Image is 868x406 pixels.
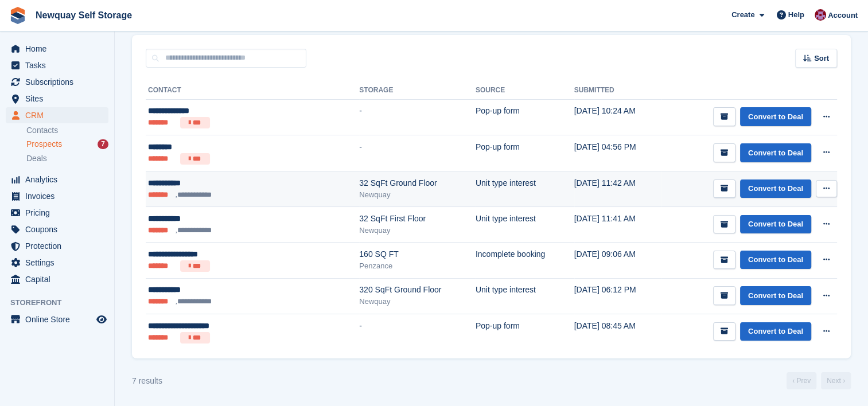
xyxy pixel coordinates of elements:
a: Convert to Deal [740,251,811,270]
td: [DATE] 10:24 AM [574,99,662,135]
td: [DATE] 08:45 AM [574,314,662,349]
div: Newquay [359,225,476,236]
a: menu [6,255,108,271]
a: menu [6,91,108,107]
span: Sort [814,53,829,64]
a: Preview store [95,313,108,326]
div: 160 SQ FT [359,248,476,260]
span: Online Store [25,311,94,327]
a: menu [6,238,108,254]
a: menu [6,311,108,327]
img: stora-icon-8386f47178a22dfd0bd8f6a31ec36ba5ce8667c1dd55bd0f319d3a0aa187defe.svg [9,7,26,24]
span: Home [25,41,94,57]
span: CRM [25,107,94,123]
span: Deals [26,153,47,164]
span: Subscriptions [25,74,94,90]
a: Convert to Deal [740,215,811,234]
span: Help [788,9,804,21]
th: Submitted [574,81,662,100]
span: Pricing [25,205,94,221]
a: menu [6,171,108,188]
span: Sites [25,91,94,107]
td: [DATE] 06:12 PM [574,278,662,314]
th: Contact [146,81,359,100]
div: 320 SqFt Ground Floor [359,284,476,296]
td: [DATE] 11:41 AM [574,206,662,242]
th: Storage [359,81,476,100]
td: Unit type interest [476,171,574,206]
a: menu [6,188,108,204]
a: Contacts [26,125,108,136]
a: Convert to Deal [740,322,811,341]
img: Paul Upson [815,9,826,21]
a: menu [6,271,108,287]
div: Penzance [359,260,476,272]
a: Convert to Deal [740,143,811,162]
a: menu [6,74,108,90]
a: Prospects 7 [26,138,108,150]
span: Tasks [25,57,94,73]
td: Unit type interest [476,206,574,242]
a: Deals [26,153,108,165]
span: Invoices [25,188,94,204]
div: Newquay [359,296,476,307]
td: [DATE] 09:06 AM [574,243,662,279]
td: Pop-up form [476,314,574,349]
a: menu [6,57,108,73]
a: Previous [787,372,816,389]
span: Account [828,10,858,21]
span: Coupons [25,221,94,237]
td: Pop-up form [476,135,574,171]
div: 7 [98,139,108,149]
span: Prospects [26,139,62,150]
a: Convert to Deal [740,286,811,305]
span: Protection [25,238,94,254]
div: 7 results [132,375,162,387]
th: Source [476,81,574,100]
a: Newquay Self Storage [31,6,137,25]
div: 32 SqFt Ground Floor [359,177,476,189]
td: [DATE] 04:56 PM [574,135,662,171]
span: Capital [25,271,94,287]
td: [DATE] 11:42 AM [574,171,662,206]
a: Convert to Deal [740,179,811,198]
div: Newquay [359,189,476,201]
a: menu [6,107,108,123]
td: - [359,99,476,135]
a: Convert to Deal [740,107,811,126]
span: Settings [25,255,94,271]
td: - [359,135,476,171]
td: Pop-up form [476,99,574,135]
a: menu [6,41,108,57]
td: - [359,314,476,349]
span: Analytics [25,171,94,188]
nav: Page [784,372,853,389]
span: Create [731,9,754,21]
span: Storefront [10,297,114,309]
a: menu [6,221,108,237]
td: Incomplete booking [476,243,574,279]
a: Next [821,372,851,389]
div: 32 SqFt First Floor [359,213,476,225]
td: Unit type interest [476,278,574,314]
a: menu [6,205,108,221]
